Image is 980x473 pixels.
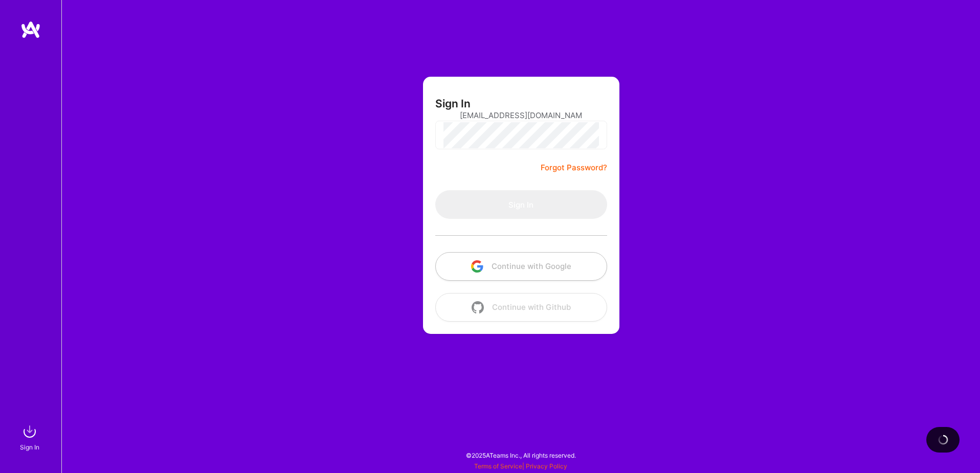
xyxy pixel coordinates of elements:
[20,20,41,39] img: logo
[936,433,950,447] img: loading
[472,301,484,313] img: icon
[435,97,471,110] h3: Sign In
[526,462,567,470] a: Privacy Policy
[61,442,980,468] div: © 2025 ATeams Inc., All rights reserved.
[21,421,40,453] a: sign inSign In
[435,293,607,322] button: Continue with Github
[474,462,567,470] span: |
[474,462,522,470] a: Terms of Service
[19,421,40,442] img: sign in
[460,102,583,128] input: Email...
[435,190,607,219] button: Sign In
[541,162,607,174] a: Forgot Password?
[471,260,483,273] img: icon
[20,442,39,453] div: Sign In
[435,252,607,281] button: Continue with Google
